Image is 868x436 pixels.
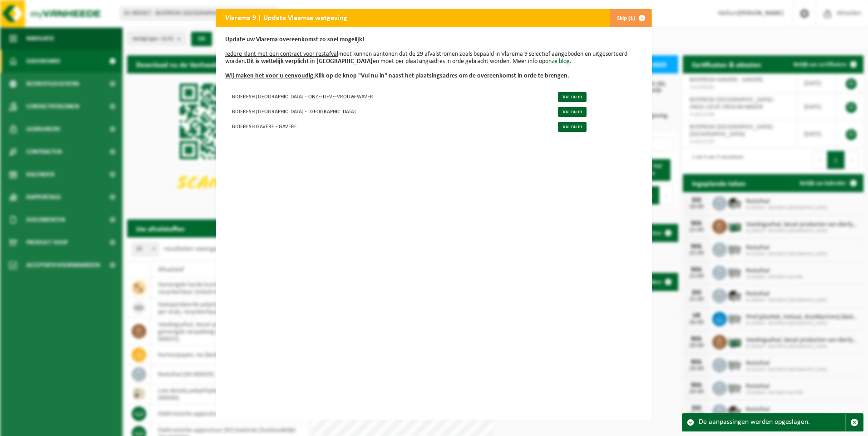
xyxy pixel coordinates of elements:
[558,122,587,132] a: Vul nu in
[225,51,338,58] u: Iedere klant met een contract voor restafval
[247,58,373,65] b: Dit is wettelijk verplicht in [GEOGRAPHIC_DATA]
[225,73,569,79] b: Klik op de knop "Vul nu in" naast het plaatsingsadres om de overeenkomst in orde te brengen.
[225,104,550,119] td: BIOFRESH [GEOGRAPHIC_DATA] - [GEOGRAPHIC_DATA]
[225,89,550,104] td: BIOFRESH [GEOGRAPHIC_DATA] - ONZE-LIEVE-VROUW-WAVER
[558,92,587,102] a: Vul nu in
[225,119,550,134] td: BIOFRESH GAVERE - GAVERE
[610,9,651,27] button: Skip (1)
[545,58,572,65] a: onze blog.
[225,36,643,80] p: moet kunnen aantonen dat de 29 afvalstromen zoals bepaald in Vlarema 9 selectief aangeboden en ui...
[216,9,356,26] h2: Vlarema 9 | Update Vlaamse wetgeving
[225,36,365,43] b: Update uw Vlarema overeenkomst zo snel mogelijk!
[225,73,315,79] u: Wij maken het voor u eenvoudig.
[558,107,587,117] a: Vul nu in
